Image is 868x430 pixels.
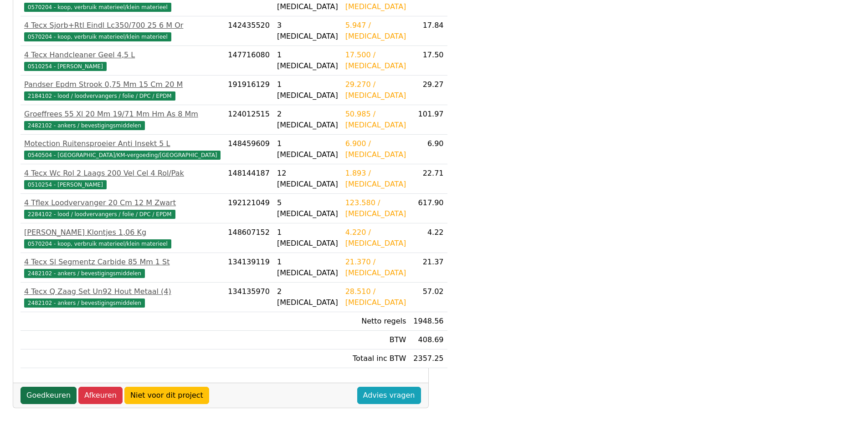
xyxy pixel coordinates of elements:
[24,109,221,120] div: Groeffrees 55 Xl 20 Mm 19/71 Mm Hm As 8 Mm
[345,20,406,42] div: 5.947 / [MEDICAL_DATA]
[24,3,171,12] span: 0570204 - koop, verbruik materieel/klein materieel
[277,227,338,249] div: 1 [MEDICAL_DATA]
[277,20,338,42] div: 3 [MEDICAL_DATA]
[24,197,221,208] div: 4 Tflex Loodvervanger 20 Cm 12 M Zwart
[224,253,273,283] td: 134139119
[410,331,447,349] td: 408.69
[277,286,338,308] div: 2 [MEDICAL_DATA]
[410,223,447,253] td: 4.22
[24,50,221,71] a: 4 Tecx Handcleaner Geel 4,5 L0510254 - [PERSON_NAME]
[24,210,175,219] span: 2284102 - lood / loodvervangers / folie / DPC / EPDM
[345,50,406,71] div: 17.500 / [MEDICAL_DATA]
[124,387,209,404] a: Niet voor dit project
[342,331,410,349] td: BTW
[24,227,221,249] a: [PERSON_NAME] Klontjes 1,06 Kg0570204 - koop, verbruik materieel/klein materieel
[224,223,273,253] td: 148607152
[224,283,273,312] td: 134135970
[342,349,410,368] td: Totaal inc BTW
[24,138,221,160] a: Motection Ruitensproeier Anti Insekt 5 L0540504 - [GEOGRAPHIC_DATA]/KM-vergoeding/[GEOGRAPHIC_DATA]
[224,164,273,194] td: 148144187
[78,387,123,404] a: Afkeuren
[24,50,221,61] div: 4 Tecx Handcleaner Geel 4,5 L
[410,135,447,164] td: 6.90
[24,79,221,101] a: Pandser Epdm Strook 0,75 Mm 15 Cm 20 M2184102 - lood / loodvervangers / folie / DPC / EPDM
[410,164,447,194] td: 22.71
[24,79,221,90] div: Pandser Epdm Strook 0,75 Mm 15 Cm 20 M
[410,312,447,331] td: 1948.56
[24,20,221,42] a: 4 Tecx Sjorb+Rtl Eindl Lc350/700 25 6 M Or0570204 - koop, verbruik materieel/klein materieel
[277,168,338,190] div: 12 [MEDICAL_DATA]
[345,197,406,219] div: 123.580 / [MEDICAL_DATA]
[410,16,447,46] td: 17.84
[345,227,406,249] div: 4.220 / [MEDICAL_DATA]
[224,46,273,76] td: 147716080
[410,283,447,312] td: 57.02
[224,194,273,223] td: 192121049
[24,257,221,278] a: 4 Tecx Sl Segmentz Carbide 85 Mm 1 St2482102 - ankers / bevestigingsmiddelen
[345,286,406,308] div: 28.510 / [MEDICAL_DATA]
[345,168,406,190] div: 1.893 / [MEDICAL_DATA]
[24,151,221,160] span: 0540504 - [GEOGRAPHIC_DATA]/KM-vergoeding/[GEOGRAPHIC_DATA]
[24,239,171,248] span: 0570204 - koop, verbruik materieel/klein materieel
[24,168,221,179] div: 4 Tecx Wc Rol 2 Laags 200 Vel Cel 4 Rol/Pak
[24,20,221,31] div: 4 Tecx Sjorb+Rtl Eindl Lc350/700 25 6 M Or
[24,286,221,297] div: 4 Tecx Q Zaag Set Un92 Hout Metaal (4)
[224,135,273,164] td: 148459609
[410,253,447,283] td: 21.37
[410,349,447,368] td: 2357.25
[277,257,338,278] div: 1 [MEDICAL_DATA]
[345,257,406,278] div: 21.370 / [MEDICAL_DATA]
[24,168,221,190] a: 4 Tecx Wc Rol 2 Laags 200 Vel Cel 4 Rol/Pak0510254 - [PERSON_NAME]
[224,76,273,105] td: 191916129
[342,312,410,331] td: Netto regels
[24,227,221,238] div: [PERSON_NAME] Klontjes 1,06 Kg
[357,387,421,404] a: Advies vragen
[24,91,175,101] span: 2184102 - lood / loodvervangers / folie / DPC / EPDM
[410,76,447,105] td: 29.27
[24,257,221,268] div: 4 Tecx Sl Segmentz Carbide 85 Mm 1 St
[224,105,273,135] td: 124012515
[345,109,406,131] div: 50.985 / [MEDICAL_DATA]
[277,50,338,71] div: 1 [MEDICAL_DATA]
[24,109,221,131] a: Groeffrees 55 Xl 20 Mm 19/71 Mm Hm As 8 Mm2482102 - ankers / bevestigingsmiddelen
[410,105,447,135] td: 101.97
[410,46,447,76] td: 17.50
[277,197,338,219] div: 5 [MEDICAL_DATA]
[24,298,145,308] span: 2482102 - ankers / bevestigingsmiddelen
[24,269,145,278] span: 2482102 - ankers / bevestigingsmiddelen
[24,121,145,130] span: 2482102 - ankers / bevestigingsmiddelen
[410,194,447,223] td: 617.90
[24,286,221,308] a: 4 Tecx Q Zaag Set Un92 Hout Metaal (4)2482102 - ankers / bevestigingsmiddelen
[24,138,221,149] div: Motection Ruitensproeier Anti Insekt 5 L
[277,138,338,160] div: 1 [MEDICAL_DATA]
[345,138,406,160] div: 6.900 / [MEDICAL_DATA]
[345,79,406,101] div: 29.270 / [MEDICAL_DATA]
[24,62,107,71] span: 0510254 - [PERSON_NAME]
[24,32,171,41] span: 0570204 - koop, verbruik materieel/klein materieel
[224,16,273,46] td: 142435520
[24,180,107,189] span: 0510254 - [PERSON_NAME]
[24,197,221,219] a: 4 Tflex Loodvervanger 20 Cm 12 M Zwart2284102 - lood / loodvervangers / folie / DPC / EPDM
[277,109,338,131] div: 2 [MEDICAL_DATA]
[277,79,338,101] div: 1 [MEDICAL_DATA]
[21,387,77,404] a: Goedkeuren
